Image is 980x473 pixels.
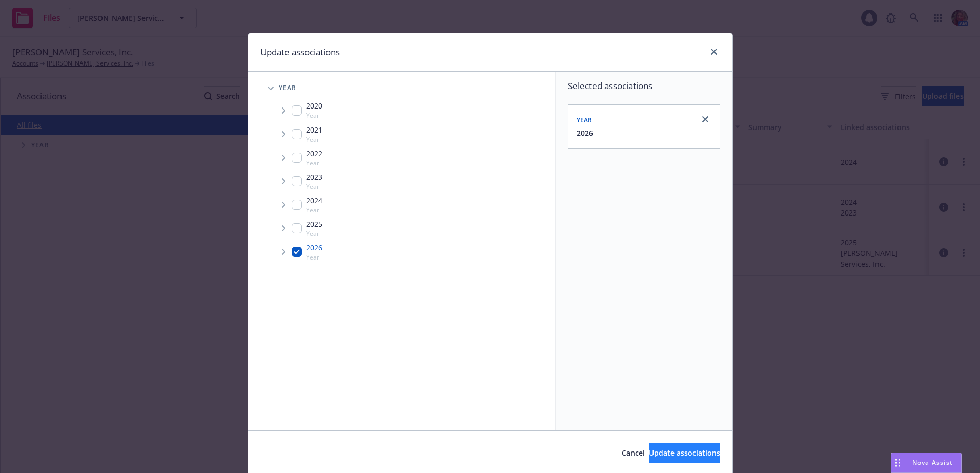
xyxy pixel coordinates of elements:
[622,448,645,458] span: Cancel
[912,458,953,467] span: Nova Assist
[306,195,322,206] span: 2024
[279,85,297,91] span: Year
[306,171,322,182] span: 2023
[306,206,322,214] span: Year
[568,80,720,92] span: Selected associations
[306,111,322,120] span: Year
[306,135,322,144] span: Year
[306,219,322,229] span: 2025
[306,124,322,135] span: 2021
[306,229,322,238] span: Year
[649,448,720,458] span: Update associations
[306,159,322,167] span: Year
[891,453,962,473] button: Nova Assist
[306,100,322,111] span: 2020
[649,443,720,463] button: Update associations
[708,46,720,58] a: close
[260,46,340,59] h1: Update associations
[622,443,645,463] button: Cancel
[306,182,322,191] span: Year
[306,148,322,159] span: 2022
[577,127,593,138] button: 2026
[699,113,711,125] a: close
[891,453,904,472] div: Drag to move
[248,78,555,264] div: Tree Example
[306,253,322,262] span: Year
[577,116,593,124] span: Year
[306,242,322,253] span: 2026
